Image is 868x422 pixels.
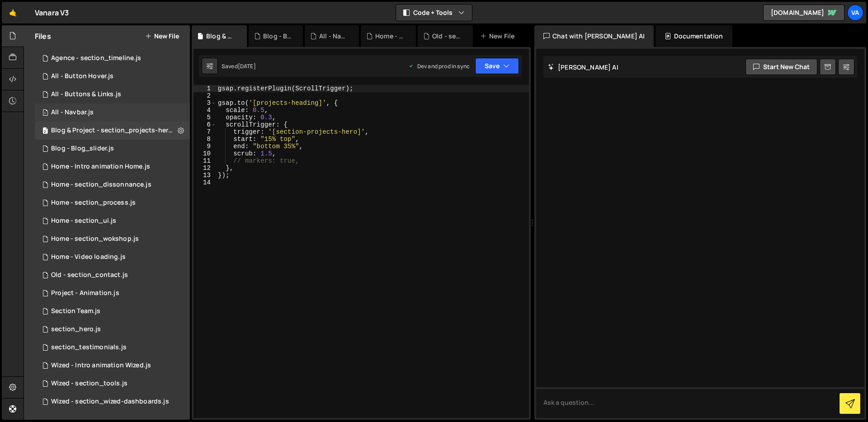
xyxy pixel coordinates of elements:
a: 🤙 [2,2,24,23]
button: Start new chat [745,59,817,75]
div: Old - section_contact.js [432,32,462,41]
span: 2 [42,128,48,135]
div: 7 [193,128,217,136]
div: 9 [193,143,217,150]
div: 7916/34808.js [35,302,190,320]
div: Home - section_process.js [51,199,136,207]
div: 10 [193,150,217,157]
div: Dev and prod in sync [408,62,470,70]
div: Chat with [PERSON_NAME] AI [534,25,654,47]
button: Save [475,58,519,74]
div: 12 [193,164,217,172]
div: Home - section_ui.js [51,217,116,225]
div: 7916/25296.js [35,320,190,338]
div: 2 [193,92,217,99]
div: 7916/25310.js [35,356,190,375]
div: 7916/25302.js [35,85,190,103]
div: Blog & Project - section_projects-hero.js [51,127,176,135]
div: Home - section_dissonnance.js [51,181,151,189]
div: Agence - section_timeline.js [51,54,141,62]
div: All - Button Hover.js [51,72,113,80]
div: 7916/25722.js [35,284,190,302]
div: 7916/16824.js [35,176,190,194]
div: 7916/25719.js [35,375,190,393]
div: 7916/34580.js [35,248,190,266]
div: 11 [193,157,217,164]
div: Project - Animation.js [51,289,119,297]
div: All - Navbar.js [319,32,348,41]
div: 13 [193,172,217,179]
div: 3 [193,99,217,107]
span: 1 [42,110,48,117]
div: Home - Intro animation Home.js [375,32,405,41]
div: Section Team.js [51,307,100,315]
div: section_testimonials.js [51,343,127,352]
div: 7916/24075.js [35,212,190,230]
h2: Files [35,31,51,41]
button: Code + Tools [396,5,472,21]
div: Documentation [656,25,732,47]
div: 1 [193,85,217,92]
div: 7916/44836.js [35,103,190,122]
div: Saved [222,62,256,70]
div: Wized - Intro animation Wized.js [51,361,151,370]
div: 4 [193,107,217,114]
div: 7916/15964.js [35,158,190,176]
div: New File [480,32,518,41]
div: 5 [193,114,217,121]
button: New File [145,33,179,40]
div: Blog - Blog_slider.js [263,32,292,41]
div: 7916/25717.js [35,393,190,411]
div: 7916/25474.js [35,67,190,85]
div: Old - section_contact.js [51,271,128,279]
div: All - Navbar.js [51,108,94,117]
div: 7916/25715.js [35,49,190,67]
div: 7916/33042.js [35,140,190,158]
div: 7916/22356.js [35,338,190,356]
div: Vanara V3 [35,7,69,18]
a: [DOMAIN_NAME] [763,5,844,21]
h2: [PERSON_NAME] AI [548,63,618,71]
div: 14 [193,179,217,186]
div: 7916/16891.js [35,194,190,212]
div: [DATE] [238,62,256,70]
div: section_hero.js [51,325,101,333]
div: Blog & Project - section_projects-hero.js [206,32,236,41]
div: Blog - Blog_slider.js [51,145,114,153]
div: 6 [193,121,217,128]
div: Home - section_wokshop.js [51,235,139,243]
div: Home - Intro animation Home.js [51,163,150,171]
div: 7916/26938.js [35,266,190,284]
div: 7916/25784.js [35,122,193,140]
div: Home - Video loading.js [51,253,126,261]
div: Wized - section_wized-dashboards.js [51,398,169,406]
div: 8 [193,136,217,143]
a: Va [847,5,863,21]
div: 7916/23895.js [35,230,190,248]
div: Wized - section_tools.js [51,380,127,388]
div: All - Buttons & Links.js [51,90,121,98]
